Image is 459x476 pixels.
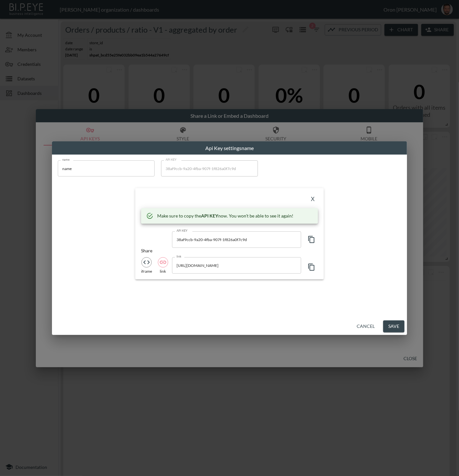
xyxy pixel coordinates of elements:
button: Cancel [354,320,377,332]
div: iframe [141,269,152,274]
h2: Api Key settings name [52,141,407,155]
b: API KEY [201,213,218,218]
button: X [308,194,318,204]
div: link [160,269,166,274]
label: name [62,157,70,162]
label: API KEY [166,157,177,162]
button: iframe [141,257,152,268]
button: Save [383,320,404,332]
button: link [158,257,168,268]
div: Share [141,248,168,257]
div: Make sure to copy the now. You won't be able to see it again! [157,210,293,222]
label: API KEY [177,228,188,233]
label: link [177,254,181,258]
